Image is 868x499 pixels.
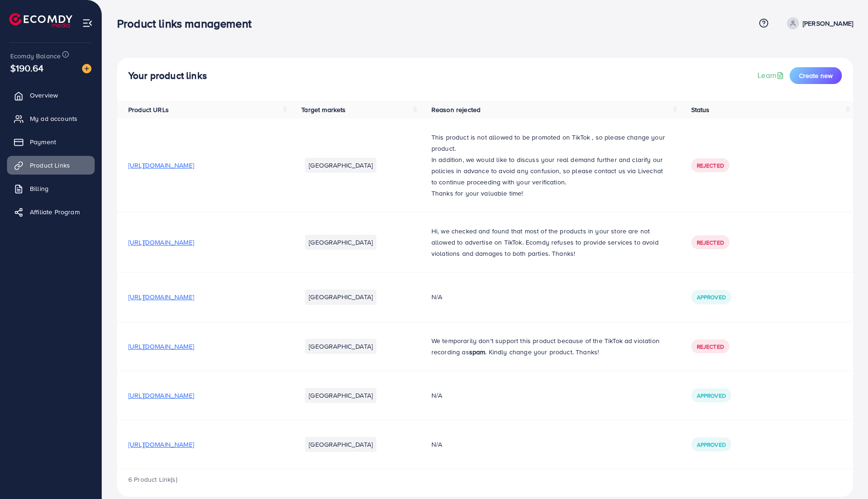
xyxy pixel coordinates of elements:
span: Billing [30,184,49,193]
span: Approved [697,293,726,301]
p: [PERSON_NAME] [803,18,853,29]
img: menu [82,18,93,28]
span: [URL][DOMAIN_NAME] [128,342,194,351]
li: [GEOGRAPHIC_DATA] [305,158,376,173]
h3: Product links management [117,17,259,30]
span: Approved [697,441,726,449]
p: Thanks for your valuable time! [431,188,669,199]
iframe: Chat [828,457,861,492]
span: Create new [799,71,833,80]
li: [GEOGRAPHIC_DATA] [305,289,376,304]
span: N/A [431,292,442,302]
li: [GEOGRAPHIC_DATA] [305,437,376,452]
span: Affiliate Program [30,207,80,217]
span: Reason rejected [431,105,480,114]
strong: spam [469,347,486,357]
span: Rejected [697,343,724,351]
span: Approved [697,392,726,400]
p: In addition, we would like to discuss your real demand further and clarify our policies in advanc... [431,154,669,188]
a: My ad accounts [7,109,95,128]
a: Payment [7,133,95,151]
a: Affiliate Program [7,203,95,221]
span: [URL][DOMAIN_NAME] [128,440,194,449]
p: We temporarily don't support this product because of the TikTok ad violation recording as . Kindl... [431,335,669,358]
span: Rejected [697,162,724,169]
a: Product Links [7,156,95,175]
p: Hi, we checked and found that most of the products in your store are not allowed to advertise on ... [431,225,669,259]
button: Create new [790,67,842,84]
span: Target markets [301,105,346,114]
span: N/A [431,391,442,400]
li: [GEOGRAPHIC_DATA] [305,235,376,250]
span: [URL][DOMAIN_NAME] [128,391,194,400]
span: Status [691,105,710,114]
img: logo [9,13,72,28]
p: This product is not allowed to be promoted on TikTok , so please change your product. [431,132,669,154]
span: Ecomdy Balance [10,51,61,61]
span: [URL][DOMAIN_NAME] [128,161,194,170]
h4: Your product links [128,70,207,82]
span: Rejected [697,239,724,246]
a: Learn [757,70,786,81]
img: image [82,64,91,73]
li: [GEOGRAPHIC_DATA] [305,339,376,354]
span: [URL][DOMAIN_NAME] [128,292,194,302]
span: N/A [431,440,442,449]
a: Overview [7,86,95,105]
span: Overview [30,91,58,100]
span: Product URLs [128,105,169,114]
a: Billing [7,179,95,198]
span: [URL][DOMAIN_NAME] [128,238,194,247]
span: $190.64 [10,61,43,75]
a: [PERSON_NAME] [783,17,853,29]
li: [GEOGRAPHIC_DATA] [305,388,376,403]
span: Payment [30,137,56,147]
span: Product Links [30,161,70,170]
span: 6 Product Link(s) [128,475,177,484]
span: My ad accounts [30,114,77,123]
